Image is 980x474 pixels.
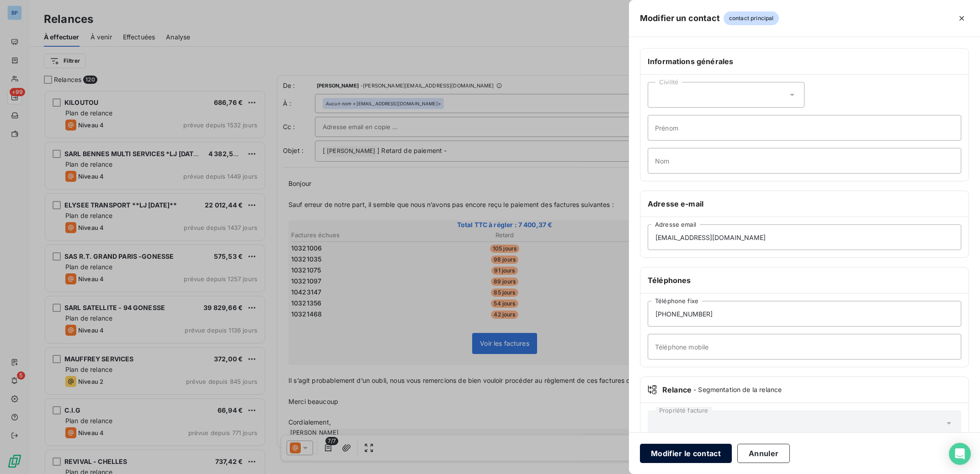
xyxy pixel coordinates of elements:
[737,444,790,463] button: Annuler
[648,198,961,209] h6: Adresse e-mail
[648,334,961,360] input: placeholder
[648,148,961,174] input: placeholder
[648,224,961,250] input: placeholder
[949,443,971,465] div: Open Intercom Messenger
[648,301,961,327] input: placeholder
[648,384,961,395] div: Relance
[640,12,720,25] h5: Modifier un contact
[648,115,961,141] input: placeholder
[724,11,779,25] span: contact principal
[648,275,961,286] h6: Téléphones
[640,444,732,463] button: Modifier le contact
[693,385,782,394] span: - Segmentation de la relance
[648,56,961,67] h6: Informations générales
